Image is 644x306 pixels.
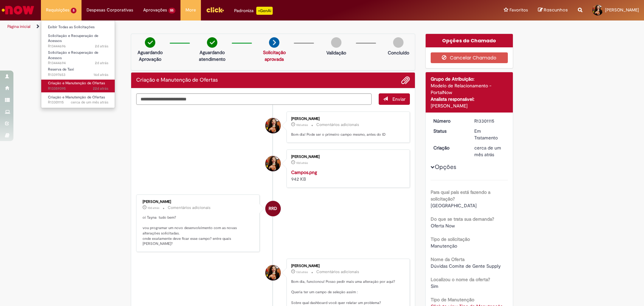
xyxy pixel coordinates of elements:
span: 13d atrás [296,270,308,274]
span: 5 [71,8,76,13]
div: Rafael Rigolo da Silva [265,201,281,216]
a: Página inicial [7,24,31,29]
dt: Status [428,128,470,134]
span: R13397653 [48,72,108,78]
span: 2d atrás [95,44,108,49]
textarea: Digite sua mensagem aqui... [136,93,372,105]
span: R13444694 [48,60,108,66]
span: Favoritos [509,7,528,13]
dt: Criação [428,144,470,151]
span: R13444696 [48,44,108,49]
b: Do que se trata sua demanda? [431,216,494,222]
span: Despesas Corporativas [87,7,133,13]
span: RRD [269,201,277,217]
span: 22d atrás [93,86,108,91]
p: Aguardando Aprovação [134,49,166,62]
span: Solicitação e Recuperação de Acessos [48,33,98,44]
img: check-circle-green.png [145,37,155,48]
b: Para qual país está fazendo a solicitação? [431,189,490,202]
span: Criação e Manutenção de Ofertas [48,81,105,86]
div: Analista responsável: [431,96,508,102]
span: cerca de um mês atrás [71,100,108,105]
span: 10d atrás [296,161,308,165]
img: check-circle-green.png [207,37,217,48]
a: Aberto R13301115 : Criação e Manutenção de Ofertas [41,94,115,106]
div: [PERSON_NAME] [431,102,508,109]
a: Solicitação aprovada [263,49,286,62]
p: Aguardando atendimento [196,49,228,62]
span: 55 [168,8,176,13]
div: 942 KB [291,169,403,182]
span: Sim [431,283,438,289]
p: Concluído [388,49,409,56]
p: oi Tayna tudo bem? vou programar um novo desenvolvimento com as novas alterações solicitadas. ond... [143,215,254,247]
time: 18/08/2025 09:10:59 [148,206,159,210]
span: 10d atrás [148,206,159,210]
p: Validação [326,49,346,56]
div: Em Tratamento [474,128,505,141]
a: Aberto R13444696 : Solicitação e Recuperação de Acessos [41,32,115,47]
p: +GenAi [256,7,273,15]
div: [PERSON_NAME] [143,200,254,204]
div: Padroniza [234,7,273,15]
ul: Requisições [41,20,115,108]
span: Solicitação e Recuperação de Acessos [48,50,98,60]
p: Bom dia! Pode ser o primeiro campo mesmo, antes do ID [291,132,403,137]
dt: Número [428,118,470,124]
span: Rascunhos [544,7,568,13]
b: Tipo de Manutenção [431,297,474,303]
div: R13301115 [474,118,505,124]
h2: Criação e Manutenção de Ofertas Histórico de tíquete [136,77,218,83]
small: Comentários adicionais [316,122,359,128]
time: 18/08/2025 10:19:00 [296,123,308,127]
span: Oferta Now [431,223,455,229]
div: Modelo de Relacionamento - PortalNow [431,82,508,96]
img: click_logo_yellow_360x200.png [206,5,224,15]
div: [PERSON_NAME] [291,155,403,159]
div: [PERSON_NAME] [291,264,403,268]
span: Dúvidas Comite de Gente Supply [431,263,501,269]
small: Comentários adicionais [168,205,211,211]
time: 06/08/2025 12:12:39 [93,86,108,91]
div: Tayna Marcia Teixeira Ferreira [265,118,281,133]
span: 16d atrás [94,72,108,77]
time: 15/08/2025 12:03:08 [296,270,308,274]
img: img-circle-grey.png [331,37,341,48]
b: Nome da Oferta [431,256,465,262]
a: Rascunhos [538,7,568,13]
span: Manutenção [431,243,457,249]
a: Aberto R13397653 : Reserva de Taxi [41,66,115,78]
span: More [185,7,196,13]
div: Tayna Marcia Teixeira Ferreira [265,265,281,280]
time: 18/08/2025 10:18:43 [296,161,308,165]
time: 17/07/2025 09:42:39 [71,100,108,105]
span: Aprovações [143,7,167,13]
small: Comentários adicionais [316,269,359,275]
span: R13301115 [48,100,108,105]
span: cerca de um mês atrás [474,145,501,158]
div: 17/07/2025 09:42:37 [474,144,505,158]
span: 10d atrás [296,123,308,127]
button: Adicionar anexos [401,76,410,85]
img: ServiceNow [1,3,35,17]
span: 2d atrás [95,60,108,65]
time: 25/08/2025 14:43:17 [95,44,108,49]
button: Enviar [379,93,410,105]
div: [PERSON_NAME] [291,117,403,121]
div: Tayna Marcia Teixeira Ferreira [265,156,281,171]
span: Requisições [46,7,69,13]
span: R13359395 [48,86,108,91]
span: Enviar [392,96,406,102]
a: Campos.png [291,169,317,175]
div: Grupo de Atribuição: [431,76,508,82]
span: [PERSON_NAME] [605,7,639,13]
img: arrow-next.png [269,37,279,48]
a: Aberto R13359395 : Criação e Manutenção de Ofertas [41,80,115,92]
button: Cancelar Chamado [431,52,508,63]
span: [GEOGRAPHIC_DATA] [431,203,477,209]
ul: Trilhas de página [5,20,424,33]
a: Aberto R13444694 : Solicitação e Recuperação de Acessos [41,49,115,63]
a: Exibir Todas as Solicitações [41,24,115,31]
div: Opções do Chamado [426,34,513,47]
